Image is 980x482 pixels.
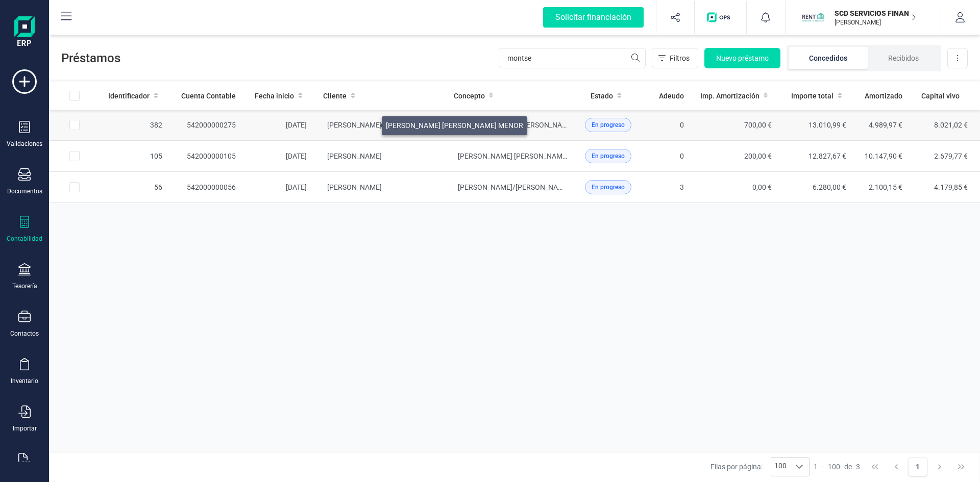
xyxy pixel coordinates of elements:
[69,151,80,161] div: Row Selected a3c2f25f-f55e-4bae-94cc-adce74d00e06
[911,172,980,203] td: 4.179,85 €
[108,91,150,101] span: Identificador
[659,91,684,101] span: Adeudo
[911,141,980,172] td: 2.679,77 €
[710,457,810,476] div: Filas por página:
[856,462,860,472] span: 3
[61,50,499,66] span: Préstamos
[181,91,236,101] span: Cuenta Contable
[458,183,628,191] span: [PERSON_NAME]/[PERSON_NAME]/[PERSON_NAME]
[911,110,980,141] td: 8.021,02 €
[854,110,911,141] td: 4.989,97 €
[170,141,244,172] td: 542000000105
[789,47,868,69] li: Concedidos
[592,183,625,192] span: En progreso
[641,110,692,141] td: 0
[170,172,244,203] td: 542000000056
[814,462,818,472] span: 1
[323,91,347,101] span: Cliente
[327,152,382,160] span: [PERSON_NAME]
[592,151,625,161] span: En progreso
[887,457,906,476] button: Previous Page
[854,141,911,172] td: 10.147,90 €
[255,91,294,101] span: Fecha inicio
[865,457,885,476] button: First Page
[458,152,630,160] span: [PERSON_NAME] [PERSON_NAME] Y [PERSON_NAME]
[10,329,39,338] div: Contactos
[844,462,852,472] span: de
[244,110,315,141] td: [DATE]
[828,462,840,472] span: 100
[692,110,780,141] td: 700,00 €
[499,48,646,68] input: Buscar...
[7,140,42,148] div: Validaciones
[69,91,80,101] div: All items unselected
[641,141,692,172] td: 0
[11,377,38,385] div: Inventario
[13,424,37,433] div: Importar
[641,172,692,203] td: 3
[771,458,790,476] span: 100
[670,53,690,63] span: Filtros
[780,110,854,141] td: 13.010,99 €
[908,457,927,476] button: Page 1
[780,172,854,203] td: 6.280,00 €
[543,7,644,28] div: Solicitar financiación
[592,120,625,130] span: En progreso
[244,141,315,172] td: [DATE]
[652,48,698,68] button: Filtros
[327,183,382,191] span: [PERSON_NAME]
[798,1,928,34] button: SCSCD SERVICIOS FINANCIEROS SL[PERSON_NAME]
[531,1,656,34] button: Solicitar financiación
[692,172,780,203] td: 0,00 €
[69,182,80,192] div: Row Selected c8a21b34-6e0b-4358-aed9-715e6095ac9b
[707,12,734,22] img: Logo de OPS
[454,91,485,101] span: Concepto
[835,8,916,18] p: SCD SERVICIOS FINANCIEROS SL
[704,48,780,68] button: Nuevo préstamo
[591,91,613,101] span: Estado
[69,120,80,130] div: Row Selected 6e045a00-4a99-41fa-8cb6-85523454b6b4
[100,141,170,172] td: 105
[701,1,740,34] button: Logo de OPS
[868,47,939,69] li: Recibidos
[930,457,949,476] button: Next Page
[921,91,960,101] span: Capital vivo
[814,462,860,472] div: -
[780,141,854,172] td: 12.827,67 €
[865,91,902,101] span: Amortizado
[170,110,244,141] td: 542000000275
[835,18,916,27] p: [PERSON_NAME]
[802,6,824,29] img: SC
[327,121,464,129] span: [PERSON_NAME] [PERSON_NAME] MENOR
[700,91,759,101] span: Imp. Amortización
[7,187,42,195] div: Documentos
[692,141,780,172] td: 200,00 €
[716,53,769,63] span: Nuevo préstamo
[951,457,971,476] button: Last Page
[7,235,42,243] div: Contabilidad
[244,172,315,203] td: [DATE]
[14,16,35,49] img: Logo Finanedi
[100,110,170,141] td: 382
[100,172,170,203] td: 56
[791,91,834,101] span: Importe total
[458,121,630,129] span: [PERSON_NAME] Y [PERSON_NAME] [PERSON_NAME]
[382,116,527,135] div: [PERSON_NAME] [PERSON_NAME] MENOR
[854,172,911,203] td: 2.100,15 €
[12,282,37,290] div: Tesorería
